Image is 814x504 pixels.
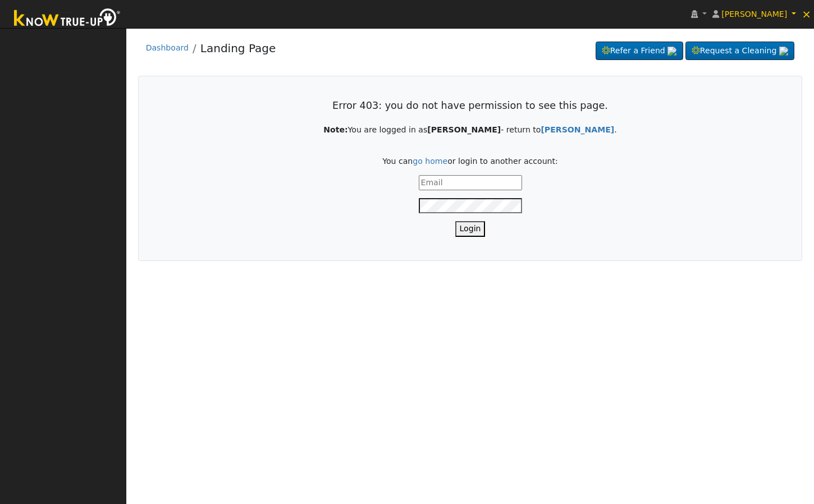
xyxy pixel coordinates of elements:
img: retrieve [667,47,676,56]
strong: [PERSON_NAME] [541,125,614,134]
a: go home [413,157,447,166]
a: Back to User [541,125,614,134]
button: Login [455,221,486,236]
strong: Note: [323,125,347,134]
input: Email [419,175,522,190]
a: Request a Cleaning [685,42,794,61]
li: Landing Page [189,40,276,62]
p: You are logged in as - return to . [162,124,778,136]
img: Know True-Up [8,6,126,31]
a: Dashboard [146,43,189,52]
span: [PERSON_NAME] [721,10,787,19]
h3: Error 403: you do not have permission to see this page. [162,100,778,112]
span: × [802,7,811,21]
p: You can or login to another account: [162,155,778,167]
a: Refer a Friend [596,42,683,61]
img: retrieve [779,47,788,56]
strong: [PERSON_NAME] [427,125,501,134]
